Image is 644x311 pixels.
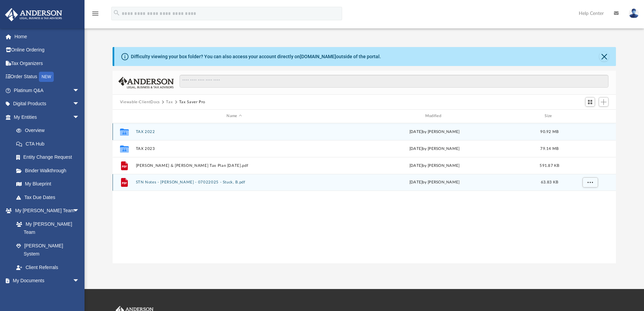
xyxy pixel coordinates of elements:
button: Add [599,97,609,107]
a: menu [91,13,99,18]
span: 79.14 MB [540,147,558,150]
a: Home [5,30,90,43]
div: [DATE] by [PERSON_NAME] [336,129,533,135]
div: NEW [39,72,54,82]
a: Box [9,287,83,301]
i: search [113,9,120,17]
button: [PERSON_NAME] & [PERSON_NAME] Tax Plan [DATE].pdf [136,163,333,168]
button: Viewable-ClientDocs [120,99,160,105]
span: arrow_drop_down [73,204,86,218]
div: Modified [336,113,533,119]
img: User Pic [629,8,639,18]
a: My Blueprint [9,177,86,191]
button: Tax Saver Pro [179,99,205,105]
span: arrow_drop_down [73,110,86,124]
a: Platinum Q&Aarrow_drop_down [5,84,90,97]
button: TAX 2022 [136,130,333,134]
button: Close [599,52,609,61]
a: Order StatusNEW [5,70,90,84]
div: id [116,113,133,119]
a: Tax Organizers [5,57,90,70]
div: Size [536,113,563,119]
button: Tax [166,99,173,105]
span: arrow_drop_down [73,84,86,97]
a: My [PERSON_NAME] Teamarrow_drop_down [5,204,86,218]
button: Switch to Grid View [585,97,595,107]
span: 90.92 MB [540,130,558,133]
div: Difficulty viewing your box folder? You can also access your account directly on outside of the p... [131,53,381,60]
a: Digital Productsarrow_drop_down [5,97,90,111]
a: [PERSON_NAME] System [9,239,86,261]
a: Overview [9,124,90,137]
i: menu [91,9,99,18]
a: [DOMAIN_NAME] [300,54,336,59]
input: Search files and folders [180,75,609,88]
button: TAX 2023 [136,147,333,151]
img: Anderson Advisors Platinum Portal [3,8,64,21]
div: [DATE] by [PERSON_NAME] [336,146,533,152]
a: Binder Walkthrough [9,164,90,177]
a: My Entitiesarrow_drop_down [5,110,90,124]
a: Online Ordering [5,43,90,57]
span: 591.87 KB [540,163,559,167]
span: arrow_drop_down [73,97,86,111]
div: Name [135,113,333,119]
div: id [566,113,613,119]
a: Entity Change Request [9,151,90,164]
a: CTA Hub [9,137,90,151]
div: grid [113,123,616,263]
a: Tax Due Dates [9,191,90,204]
span: 63.83 KB [541,180,558,184]
span: arrow_drop_down [73,274,86,288]
div: [DATE] by [PERSON_NAME] [336,162,533,169]
button: STN Notes - [PERSON_NAME] - 07022025 - Stuck, B.pdf [136,180,333,184]
button: More options [582,177,598,187]
a: Client Referrals [9,261,86,274]
a: My Documentsarrow_drop_down [5,274,86,288]
a: My [PERSON_NAME] Team [9,217,83,239]
div: [DATE] by [PERSON_NAME] [336,179,533,185]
